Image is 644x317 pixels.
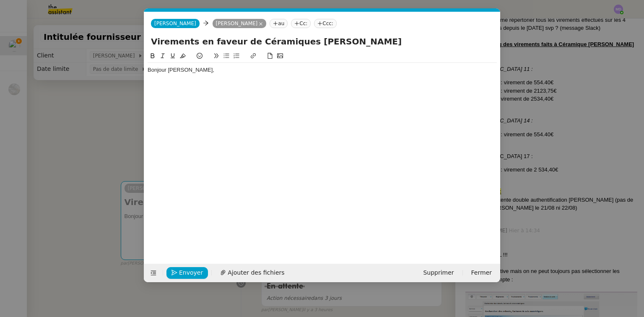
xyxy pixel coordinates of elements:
button: Ajouter des fichiers [215,267,289,279]
span: Envoyer [179,268,203,278]
span: Supprimer [423,268,454,278]
nz-tag: [PERSON_NAME] [213,19,267,28]
button: Fermer [466,267,497,279]
div: Bonjour [PERSON_NAME], [148,66,497,74]
nz-tag: Ccc: [314,19,337,28]
input: Subject [151,35,493,48]
span: [PERSON_NAME] [154,21,196,26]
button: Envoyer [166,267,208,279]
span: Ajouter des fichiers [228,268,284,278]
nz-tag: au [270,19,288,28]
button: Supprimer [418,267,459,279]
span: Fermer [471,268,492,278]
nz-tag: Cc: [291,19,311,28]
